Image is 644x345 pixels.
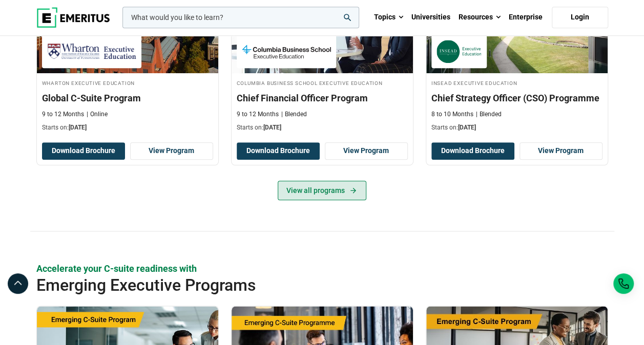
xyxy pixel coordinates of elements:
[36,275,551,295] h2: Emerging Executive Programs
[431,78,603,87] h4: INSEAD Executive Education
[36,262,608,275] p: Accelerate your C-suite readiness with
[130,142,213,160] a: View Program
[42,92,213,104] h3: Global C-Suite Program
[47,40,136,63] img: Wharton Executive Education
[431,142,514,160] button: Download Brochure
[458,124,476,131] span: [DATE]
[42,142,125,160] button: Download Brochure
[431,92,603,104] h3: Chief Strategy Officer (CSO) Programme
[552,7,608,28] a: Login
[42,123,213,132] p: Starts on:
[437,40,482,63] img: INSEAD Executive Education
[87,110,108,119] p: Online
[281,110,307,119] p: Blended
[122,7,359,28] input: woocommerce-product-search-field-0
[476,110,502,119] p: Blended
[69,124,87,131] span: [DATE]
[431,123,603,132] p: Starts on:
[42,110,84,119] p: 9 to 12 Months
[237,142,320,160] button: Download Brochure
[242,40,331,63] img: Columbia Business School Executive Education
[431,110,473,119] p: 8 to 10 Months
[237,78,408,87] h4: Columbia Business School Executive Education
[325,142,408,160] a: View Program
[237,92,408,104] h3: Chief Financial Officer Program
[263,124,281,131] span: [DATE]
[278,181,366,200] a: View all programs
[237,123,408,132] p: Starts on:
[237,110,279,119] p: 9 to 12 Months
[520,142,603,160] a: View Program
[42,78,213,87] h4: Wharton Executive Education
